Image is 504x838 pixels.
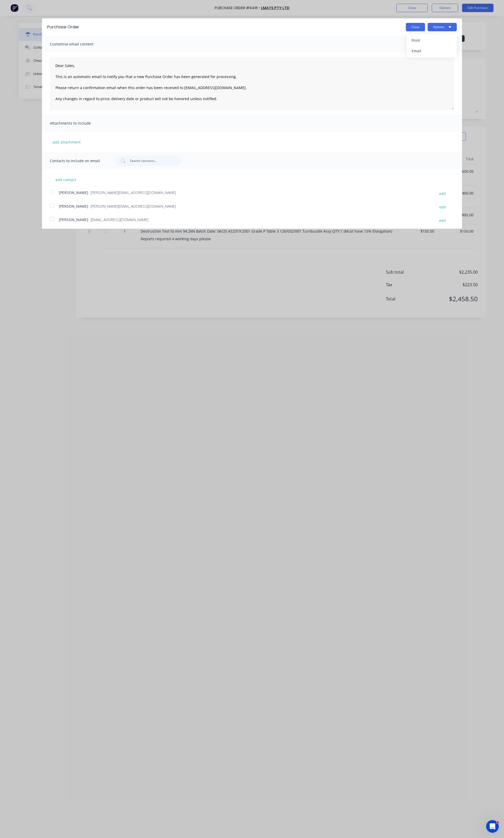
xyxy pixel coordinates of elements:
span: [PERSON_NAME] [59,204,88,209]
span: Attachments to include [50,120,108,127]
span: [PERSON_NAME] [59,217,88,222]
span: - [EMAIL_ADDRESS][DOMAIN_NAME] [88,217,148,222]
div: Print [412,37,452,44]
span: - [PERSON_NAME][EMAIL_ADDRESS][DOMAIN_NAME] [88,190,176,195]
button: add contact [50,176,81,183]
button: edit [436,190,449,197]
button: Close [406,23,425,31]
button: edit [436,203,449,211]
iframe: Intercom live chat [486,820,499,833]
button: Email [407,46,457,56]
div: Email [412,47,452,55]
span: [PERSON_NAME] [59,190,88,195]
span: Customise email content [50,40,108,48]
button: add attachment [50,138,83,146]
input: Search contacts... [129,158,173,163]
button: edit [436,217,449,224]
span: - [PERSON_NAME][EMAIL_ADDRESS][DOMAIN_NAME] [88,204,176,209]
textarea: Dear Sales, This is an automatic email to notify you that a new Purchase Order has been generated... [50,57,454,110]
div: Purchase Order [47,24,79,30]
span: Contacts to include on email [50,157,108,165]
button: Options [428,23,457,31]
button: Print [407,35,457,46]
